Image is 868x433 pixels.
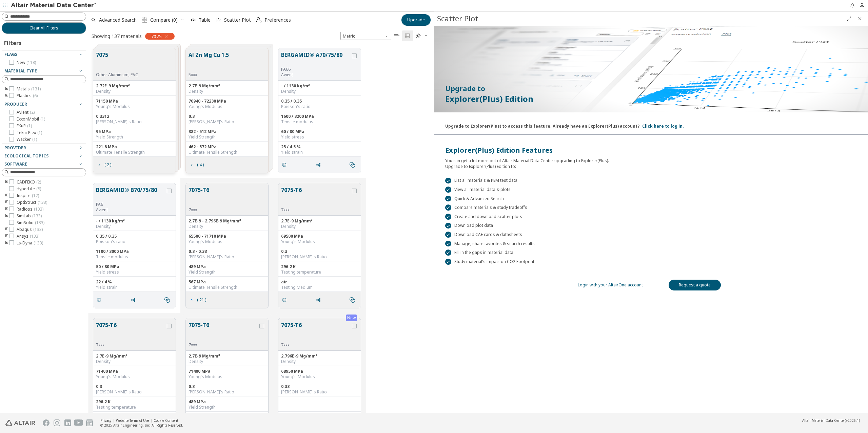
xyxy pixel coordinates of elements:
p: Avient [281,72,351,78]
button: Similar search [347,158,361,172]
div: Testing temperature [281,269,358,275]
div: 7xxx [189,342,258,348]
button: Flags [2,50,86,59]
div: Density [189,359,265,364]
i:  [164,297,170,303]
img: Paywall-Scatter [434,26,868,112]
div: PA66 [281,67,351,72]
div: Explorer(Plus) Edition Features [445,146,857,155]
span: ( 133 ) [32,213,42,219]
span: ( 21 ) [197,298,206,302]
span: ( 133 ) [35,220,44,225]
div: 71400 MPa [96,369,173,374]
div: 489 MPa [189,399,265,405]
p: Explorer(Plus) Edition [445,93,857,104]
div: Density [189,89,265,94]
div: Poisson's ratio [96,239,173,244]
div:  [445,250,451,256]
span: SimSolid [17,220,44,225]
div: Compare materials & study tradeoffs [445,204,857,211]
span: ( 118 ) [26,60,36,65]
span: ( 2 ) [104,163,111,167]
button: ( 21 ) [186,293,209,307]
button: Ecological Topics [2,152,86,160]
span: Software [4,161,27,167]
span: CADFEKO [17,179,41,185]
div: 69500 MPa [281,234,358,239]
div: 2.7E-9 Mg/mm³ [189,83,265,89]
button: 7075-T6 [189,186,209,207]
span: Abaqus [17,227,43,232]
div:  [445,178,451,184]
div: Tensile modulus [96,254,173,260]
span: Ls-Dyna [17,240,43,246]
span: Ansys [17,234,39,239]
i: toogle group [4,193,9,198]
div: You can get a lot more out of Altair Material Data Center upgrading to Explorer(Plus). Upgrade to... [445,155,857,169]
button: Clear All Filters [2,22,86,34]
span: Ecological Topics [4,153,48,159]
i:  [142,17,147,23]
div: 1600 / 3200 MPa [281,114,358,119]
div: Ultimate Tensile Strength [96,150,173,155]
div: 22 / 4 % [96,279,173,285]
i:  [405,33,410,39]
div: 50 / 80 MPa [96,264,173,269]
span: ( 2 ) [30,109,35,115]
div: Tensile modulus [281,119,358,125]
div: 7xxx [281,207,351,213]
div: [PERSON_NAME]'s Ratio [189,119,265,125]
button: Similar search [161,293,176,307]
div: Young's Modulus [189,374,265,380]
button: ( 4 ) [186,158,207,172]
span: Metals [17,86,41,92]
button: 7075-T6 [281,321,351,342]
button: Details [278,293,293,307]
div: Ultimate Tensile Strength [189,285,265,290]
div:  [445,259,451,265]
div: 0.33 [281,384,358,389]
div: View all material data & plots [445,187,857,193]
div: Density [96,359,173,364]
span: Radioss [17,207,43,212]
div: © 2025 Altair Engineering, Inc. All Rights Reserved. [100,423,183,428]
div: [PERSON_NAME]'s Ratio [96,119,173,125]
a: Login with your AltairOne account [578,282,643,288]
div: 296.2 K [96,399,173,405]
div: 70940 - 72230 MPa [189,99,265,104]
div: PA6 [96,202,165,207]
div:  [445,214,451,220]
div: 462 - 572 MPa [189,144,265,150]
div: Young's Modulus [189,104,265,109]
div: 0.3312 [96,114,173,119]
span: Compare (0) [150,18,178,22]
i: toogle group [4,200,9,205]
div:  [445,223,451,229]
img: Altair Engineering [5,420,35,426]
div: 0.3 [281,249,358,254]
button: Al Zn Mg Cu 1.5 [189,51,229,72]
div: Ultimate Tensile Strength [189,150,265,155]
div: [PERSON_NAME]'s Ratio [96,389,173,395]
div: 0.3 [96,384,173,389]
div: 1100 / 3000 MPa [96,249,173,254]
div: 0.35 / 0.35 [96,234,173,239]
span: New [17,60,36,65]
button: Similar search [347,293,361,307]
div: 7xxx [96,342,165,348]
button: Software [2,160,86,168]
div: 25 / 4.5 % [281,144,358,150]
i: toogle group [4,93,9,99]
span: Advanced Search [99,18,137,22]
span: Table [199,18,211,22]
a: Request a quote [669,280,721,290]
div: Yield stress [96,269,173,275]
span: ( 4 ) [197,163,204,167]
button: 7075 [96,51,138,72]
div: 221.8 MPa [96,144,173,150]
span: HyperLife [17,186,41,192]
div: 2.7E-9 Mg/mm³ [281,218,358,224]
button: 7075-T6 [189,321,258,342]
div: 68950 MPa [281,369,358,374]
button: Details [278,158,293,172]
